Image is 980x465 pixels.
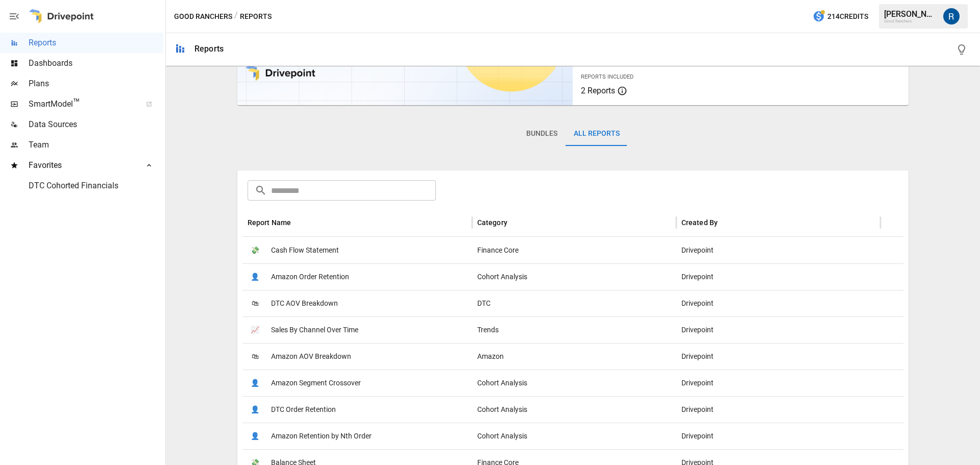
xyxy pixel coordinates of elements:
button: Sort [292,215,306,230]
button: Good Ranchers [174,10,232,23]
div: Reports [194,44,224,54]
span: 👤 [248,402,263,418]
div: Report Name [248,218,291,227]
div: Created By [681,218,718,227]
span: Dashboards [29,57,163,69]
div: Cohort Analysis [472,263,676,290]
div: Category [477,218,507,227]
span: Team [29,139,163,151]
button: Sort [508,215,523,230]
span: ™ [73,96,80,109]
span: 👤 [248,270,263,285]
span: 2 Reports [581,86,615,95]
img: Roman Romero [943,8,960,25]
span: 👤 [248,376,263,391]
span: SmartModel [29,98,135,110]
div: Drivepoint [676,263,880,290]
span: Amazon Retention by Nth Order [271,423,372,449]
span: Favorites [29,159,135,172]
span: DTC Order Retention [271,397,336,423]
span: 📈 [248,323,263,338]
div: DTC [472,290,676,316]
div: Drivepoint [676,237,880,263]
div: Drivepoint [676,370,880,396]
span: Reports Included [581,74,633,80]
span: 214 Credits [827,10,868,23]
span: DTC AOV Breakdown [271,290,338,316]
span: 👤 [248,429,263,444]
div: Cohort Analysis [472,396,676,423]
div: Drivepoint [676,423,880,449]
span: 💸 [248,243,263,258]
div: / [234,10,238,23]
button: Roman Romero [937,2,966,31]
span: Amazon Order Retention [271,264,349,290]
span: Sales By Channel Over Time [271,317,358,343]
button: 214Credits [808,7,872,26]
div: Drivepoint [676,290,880,316]
div: Drivepoint [676,316,880,343]
span: Reports [29,37,163,49]
div: Amazon [472,343,676,370]
span: Plans [29,78,163,90]
button: Bundles [518,121,566,146]
span: 🛍 [248,296,263,311]
span: Cash Flow Statement [271,237,339,263]
div: [PERSON_NAME] [884,9,937,19]
div: Cohort Analysis [472,423,676,449]
span: Amazon Segment Crossover [271,370,361,396]
span: DTC Cohorted Financials [29,180,163,192]
div: Trends [472,316,676,343]
div: Drivepoint [676,343,880,370]
span: Amazon AOV Breakdown [271,344,351,370]
div: Drivepoint [676,396,880,423]
div: Good Ranchers [884,19,937,23]
span: 🛍 [248,349,263,364]
button: All Reports [566,121,628,146]
div: Cohort Analysis [472,370,676,396]
div: Finance Core [472,237,676,263]
span: Data Sources [29,118,163,131]
button: Sort [719,215,733,230]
